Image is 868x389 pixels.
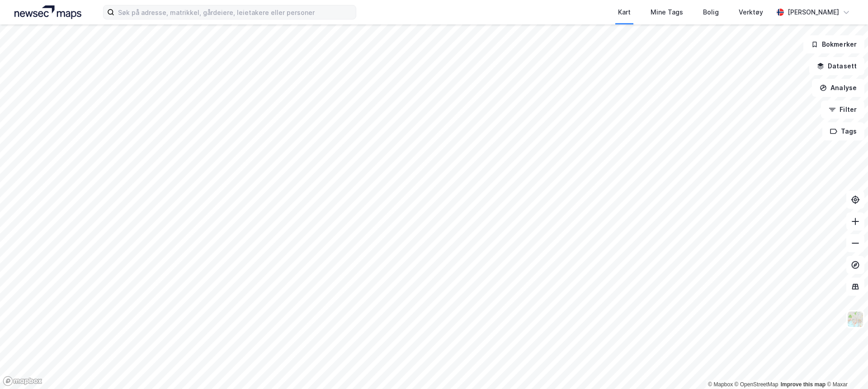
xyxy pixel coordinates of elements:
[781,381,826,388] a: Improve this map
[739,7,763,18] div: Verktøy
[821,101,864,119] button: Filter
[812,79,864,97] button: Analyse
[735,381,778,388] a: OpenStreetMap
[703,7,719,18] div: Bolig
[3,376,42,386] a: Mapbox homepage
[809,57,864,75] button: Datasett
[14,5,81,19] img: logo.a4113a55bc3d86da70a041830d287a7e.svg
[708,381,733,388] a: Mapbox
[847,311,864,328] img: Z
[114,5,356,19] input: Søk på adresse, matrikkel, gårdeiere, leietakere eller personer
[788,7,839,18] div: [PERSON_NAME]
[823,346,868,389] iframe: Chat Widget
[651,7,683,18] div: Mine Tags
[618,7,631,18] div: Kart
[803,35,864,53] button: Bokmerker
[822,122,864,140] button: Tags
